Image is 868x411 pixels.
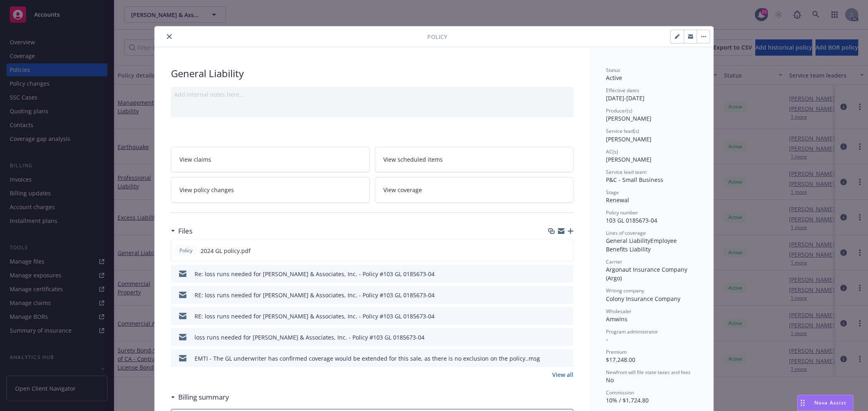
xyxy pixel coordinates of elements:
[606,229,646,236] span: Lines of coverage
[606,209,638,216] span: Policy number
[606,356,635,363] span: $17,248.00
[606,396,649,404] span: 10% / $1,724.80
[195,354,540,363] div: EMTI - The GL underwriter has confirmed coverage would be extended for this sale, as there is no ...
[550,291,556,299] button: download file
[606,87,639,94] span: Effective dates
[549,247,556,255] button: download file
[606,315,627,323] span: Amwins
[606,169,647,175] span: Service lead team
[606,369,691,376] span: Newfront will file state taxes and fees
[606,176,663,184] span: P&C - Small Business
[195,312,435,320] div: RE: loss runs needed for [PERSON_NAME] & Associates, Inc. - Policy #103 GL 0185673-04
[562,247,570,255] button: preview file
[195,333,424,342] div: loss runs needed for [PERSON_NAME] & Associates, Inc. - Policy #103 GL 0185673-04
[606,115,652,122] span: [PERSON_NAME]
[606,67,620,74] span: Status
[606,148,618,155] span: AC(s)
[606,348,627,355] span: Premium
[606,376,614,384] span: No
[606,266,689,282] span: Argonaut Insurance Company (Argo)
[375,177,574,203] a: View coverage
[171,67,573,80] div: General Liability
[606,196,629,204] span: Renewal
[606,107,632,114] span: Producer(s)
[606,295,680,303] span: Colony Insurance Company
[195,291,435,299] div: RE: loss runs needed for [PERSON_NAME] & Associates, Inc. - Policy #103 GL 0185673-04
[178,226,192,236] h3: Files
[606,258,622,265] span: Carrier
[171,177,370,203] a: View policy changes
[179,155,211,164] span: View claims
[606,74,622,82] span: Active
[798,395,808,411] div: Drag to move
[383,155,443,164] span: View scheduled items
[174,90,570,99] div: Add internal notes here...
[427,32,447,41] span: Policy
[552,370,573,379] a: View all
[563,354,570,363] button: preview file
[164,32,174,41] button: close
[606,135,652,143] span: [PERSON_NAME]
[814,399,846,406] span: Nova Assist
[195,270,435,278] div: Re: loss runs needed for [PERSON_NAME] & Associates, Inc. - Policy #103 GL 0185673-04
[201,247,251,255] span: 2024 GL policy.pdf
[606,128,639,134] span: Service lead(s)
[563,291,570,299] button: preview file
[563,312,570,320] button: preview file
[606,237,678,253] span: Employee Benefits Liability
[179,186,234,194] span: View policy changes
[171,147,370,172] a: View claims
[797,395,853,411] button: Nova Assist
[550,312,556,320] button: download file
[563,333,570,342] button: preview file
[606,308,632,315] span: Wholesaler
[606,189,619,196] span: Stage
[606,156,652,163] span: [PERSON_NAME]
[375,147,574,172] a: View scheduled items
[171,392,229,402] div: Billing summary
[606,216,657,224] span: 103 GL 0185673-04
[383,186,422,194] span: View coverage
[178,392,229,402] h3: Billing summary
[606,87,697,102] div: [DATE] - [DATE]
[178,247,194,254] span: Policy
[171,226,192,236] div: Files
[550,354,556,363] button: download file
[550,270,556,278] button: download file
[606,287,644,294] span: Writing company
[606,335,608,343] span: -
[550,333,556,342] button: download file
[606,389,634,396] span: Commission
[606,237,650,244] span: General Liability
[563,270,570,278] button: preview file
[606,328,658,335] span: Program administrator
